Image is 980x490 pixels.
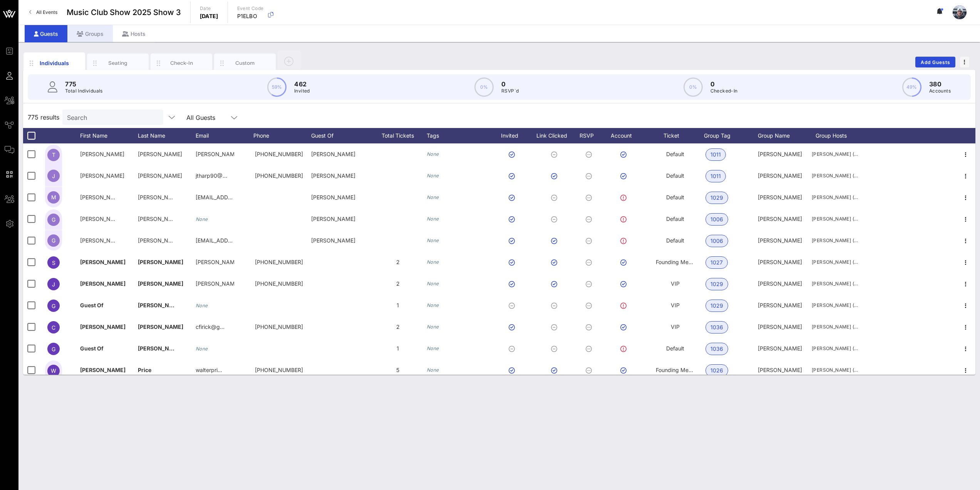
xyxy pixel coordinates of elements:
[501,79,519,89] p: 0
[812,280,858,288] span: [PERSON_NAME] ([PERSON_NAME][EMAIL_ADDRESS][DOMAIN_NAME])
[758,237,802,244] span: [PERSON_NAME]
[138,367,151,373] span: Price
[196,237,288,244] span: [EMAIL_ADDRESS][DOMAIN_NAME]
[52,346,55,352] span: G
[255,172,303,179] span: +18432091179
[812,128,858,143] div: Group Hosts
[196,316,224,338] p: cfirick@g…
[311,165,369,187] div: [PERSON_NAME]
[138,216,182,222] span: [PERSON_NAME]
[255,280,303,287] span: +17047547747
[427,259,439,265] i: None
[80,323,126,330] span: [PERSON_NAME]
[255,367,303,373] span: +19809394730
[758,194,802,200] span: [PERSON_NAME]
[80,302,104,308] span: Guest Of
[80,237,124,244] span: [PERSON_NAME]
[427,281,439,286] i: None
[294,87,310,95] p: Invited
[186,114,215,121] div: All Guests
[80,151,124,157] span: [PERSON_NAME]
[138,259,183,265] span: [PERSON_NAME]
[812,258,858,266] span: [PERSON_NAME] ([PERSON_NAME][EMAIL_ADDRESS][DOMAIN_NAME])
[812,323,858,331] span: [PERSON_NAME] ([EMAIL_ADDRESS][DOMAIN_NAME])
[534,128,577,143] div: Link Clicked
[311,230,369,251] div: [PERSON_NAME]
[929,79,951,89] p: 380
[138,194,182,200] span: [PERSON_NAME]
[196,143,234,165] p: [PERSON_NAME]…
[758,216,802,222] span: [PERSON_NAME]
[228,59,262,67] div: Custom
[666,172,684,179] span: Default
[369,295,427,316] div: 1
[196,128,253,143] div: Email
[710,235,723,247] span: 1006
[311,208,369,230] div: [PERSON_NAME]
[758,280,802,287] span: [PERSON_NAME]
[710,214,723,225] span: 1006
[812,301,858,309] span: [PERSON_NAME] ([PERSON_NAME][EMAIL_ADDRESS][DOMAIN_NAME])
[812,150,858,158] span: [PERSON_NAME] ([EMAIL_ADDRESS][DOMAIN_NAME])
[138,237,182,244] span: [PERSON_NAME]
[758,151,802,157] span: [PERSON_NAME]
[369,338,427,359] div: 1
[671,302,680,308] span: VIP
[427,151,439,157] i: None
[812,366,858,374] span: [PERSON_NAME] ([EMAIL_ADDRESS][DOMAIN_NAME])
[196,251,234,273] p: [PERSON_NAME]…
[80,128,138,143] div: First Name
[196,273,234,295] p: [PERSON_NAME]@[PERSON_NAME]…
[65,87,103,95] p: Total Individuals
[311,143,369,165] div: [PERSON_NAME]
[666,216,684,222] span: Default
[52,173,55,179] span: J
[666,237,684,244] span: Default
[604,128,646,143] div: Account
[929,87,951,95] p: Accounts
[196,194,288,200] span: [EMAIL_ADDRESS][DOMAIN_NAME]
[138,345,183,352] span: [PERSON_NAME]
[427,216,439,222] i: None
[311,128,369,143] div: Guest Of
[52,152,55,158] span: T
[28,113,59,122] span: 775 results
[369,251,427,273] div: 2
[196,359,222,381] p: walterpri…
[710,343,723,355] span: 1036
[710,257,723,268] span: 1027
[67,25,113,42] div: Groups
[758,128,812,143] div: Group Name
[666,194,684,200] span: Default
[758,367,802,373] span: [PERSON_NAME]
[52,259,55,266] span: S
[138,172,182,179] span: [PERSON_NAME]
[920,59,951,65] span: Add Guests
[666,151,684,157] span: Default
[427,173,439,178] i: None
[710,278,723,290] span: 1029
[671,323,680,330] span: VIP
[758,345,802,352] span: [PERSON_NAME]
[37,59,72,67] div: Individuals
[758,259,802,265] span: [PERSON_NAME]
[164,59,199,67] div: Check-In
[196,165,227,187] p: jtharp90@…
[36,9,57,15] span: All Events
[492,128,534,143] div: Invited
[237,12,264,20] p: P1ELBO
[255,323,303,330] span: +18032694235
[710,149,721,160] span: 1011
[812,172,858,180] span: [PERSON_NAME] ([EMAIL_ADDRESS][DOMAIN_NAME])
[710,365,723,376] span: 1026
[65,79,103,89] p: 775
[113,25,155,42] div: Hosts
[52,281,55,288] span: J
[758,302,802,308] span: [PERSON_NAME]
[656,259,702,265] span: Founding Member
[427,324,439,330] i: None
[196,303,208,308] i: None
[427,194,439,200] i: None
[812,345,858,352] span: [PERSON_NAME] ([EMAIL_ADDRESS][DOMAIN_NAME])
[758,172,802,179] span: [PERSON_NAME]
